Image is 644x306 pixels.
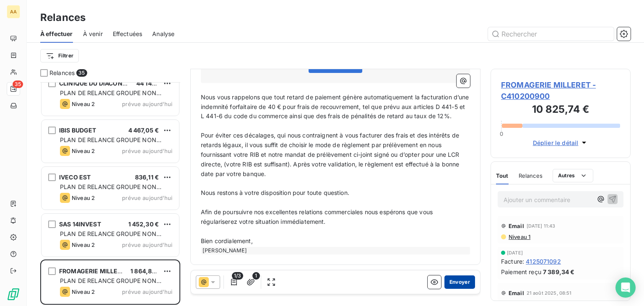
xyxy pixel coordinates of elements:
[7,5,20,18] div: AA
[130,267,161,275] span: 1 864,80 €
[136,80,169,87] span: 44 148,14 €
[152,30,174,38] span: Analyse
[527,290,572,296] span: 21 août 2025, 08:51
[128,220,159,228] span: 1 452,30 €
[128,127,159,134] span: 4 467,05 €
[59,174,91,181] span: IVECO EST
[527,223,556,228] span: [DATE] 11:43
[72,194,95,201] span: Niveau 2
[488,27,614,41] input: Rechercher
[122,288,172,295] span: prévue aujourd’hui
[60,230,161,246] span: PLAN DE RELANCE GROUPE NON AUTOMATIQUE
[444,275,475,289] button: Envoyer
[59,220,101,228] span: SAS 14INVEST
[232,272,243,280] span: 1/3
[76,69,87,77] span: 35
[508,233,530,240] span: Niveau 1
[201,189,349,196] span: Nous restons à votre disposition pour toute question.
[122,101,172,107] span: prévue aujourd’hui
[501,102,620,119] h3: 10 825,74 €
[72,101,95,107] span: Niveau 2
[60,136,161,152] span: PLAN DE RELANCE GROUPE NON AUTOMATIQUE
[519,172,543,179] span: Relances
[40,49,79,62] button: Filtrer
[252,272,260,280] span: 1
[509,290,524,296] span: Email
[500,130,503,137] span: 0
[543,267,575,276] span: 7 389,34 €
[135,174,159,181] span: 836,11 €
[201,93,471,120] span: Nous vous rappelons que tout retard de paiement génère automatiquement la facturation d’une indem...
[40,82,180,306] div: grid
[72,241,95,248] span: Niveau 2
[507,250,523,255] span: [DATE]
[501,79,620,102] span: FROMAGERIE MILLERET - C410200900
[553,169,593,182] button: Autres
[40,30,73,38] span: À effectuer
[496,172,509,179] span: Tout
[83,30,103,38] span: À venir
[201,208,434,225] span: Afin de poursuivre nos excellentes relations commerciales nous espérons que vous régulariserez vo...
[122,194,172,201] span: prévue aujourd’hui
[113,30,143,38] span: Effectuées
[533,138,579,147] span: Déplier le détail
[59,267,129,275] span: FROMAGERIE MILLERET
[72,288,95,295] span: Niveau 2
[13,80,23,88] span: 35
[201,132,461,177] span: Pour éviter ces décalages, qui nous contraignent à vous facturer des frais et des intérêts de ret...
[509,223,524,229] span: Email
[40,10,86,25] h3: Relances
[72,148,95,154] span: Niveau 2
[60,183,161,199] span: PLAN DE RELANCE GROUPE NON AUTOMATIQUE
[122,148,172,154] span: prévue aujourd’hui
[501,257,524,266] span: Facture :
[7,288,20,301] img: Logo LeanPay
[59,80,161,87] span: CLINIQUE DU DIACONAT FONDERIE
[122,241,172,248] span: prévue aujourd’hui
[60,277,161,293] span: PLAN DE RELANCE GROUPE NON AUTOMATIQUE
[60,89,161,105] span: PLAN DE RELANCE GROUPE NON AUTOMATIQUE
[49,69,75,77] span: Relances
[501,267,541,276] span: Paiement reçu
[59,127,96,134] span: IBIS BUDGET
[530,138,591,148] button: Déplier le détail
[615,277,636,298] div: Open Intercom Messenger
[526,257,561,266] span: 4125071092
[201,237,253,244] span: Bien cordialement,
